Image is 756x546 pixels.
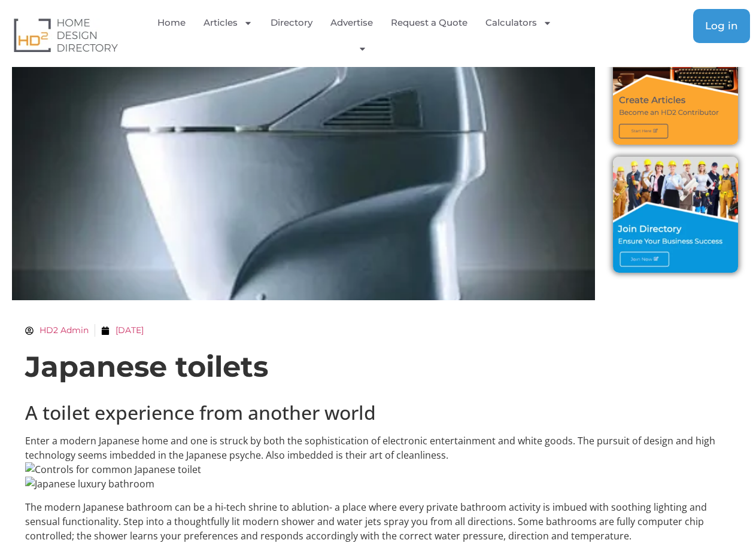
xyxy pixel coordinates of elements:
[25,477,731,491] img: Japanese luxury bathroom
[101,324,144,337] a: [DATE]
[613,29,738,145] img: Create Articles
[157,9,186,36] a: Home
[693,9,750,43] a: Log in
[25,324,89,337] a: HD2 Admin
[391,9,467,36] a: Request a Quote
[271,9,312,36] a: Directory
[116,325,144,335] time: [DATE]
[155,9,564,61] nav: Menu
[34,324,89,337] span: HD2 Admin
[25,462,731,477] img: Controls for common Japanese toilet
[25,401,731,424] h2: A toilet experience from another world
[705,21,738,31] span: Log in
[25,349,731,385] h1: Japanese toilets
[25,500,731,543] p: The modern Japanese bathroom can be a hi-tech shrine to ablution- a place where every private bat...
[25,434,731,491] p: Enter a modern Japanese home and one is struck by both the sophistication of electronic entertain...
[204,9,253,36] a: Articles
[485,9,552,36] a: Calculators
[330,9,373,36] a: Advertise
[613,157,738,273] img: Join Directory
